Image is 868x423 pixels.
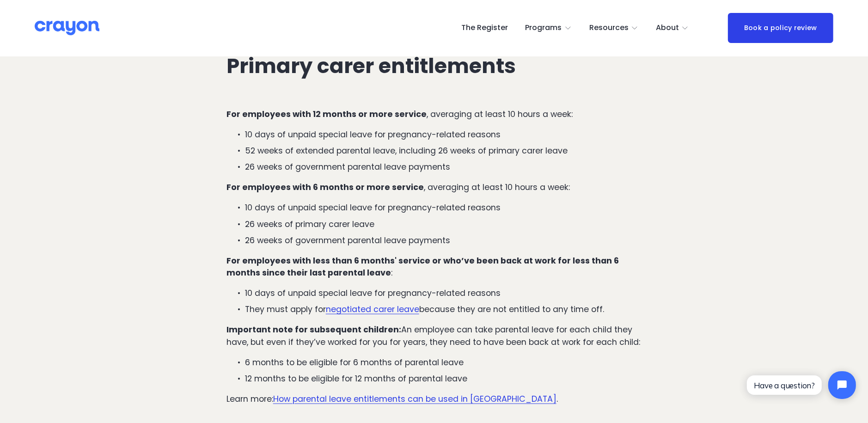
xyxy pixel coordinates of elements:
[656,21,689,36] a: folder dropdown
[245,373,642,385] p: 12 months to be eligible for 12 months of parental leave
[226,109,427,120] strong: For employees with 12 months or more service
[245,129,642,141] p: 10 days of unpaid special leave for pregnancy-related reasons
[226,55,642,78] h2: Primary carer entitlements
[245,303,642,315] p: They must apply for because they are not entitled to any time off.
[226,182,424,193] strong: For employees with 6 months or more service
[526,21,562,35] span: Programs
[461,21,508,36] a: The Register
[226,181,642,193] p: , averaging at least 10 hours a week:
[273,393,556,405] a: How parental leave entitlements can be used in [GEOGRAPHIC_DATA]
[589,21,629,35] span: Resources
[35,20,99,36] img: Crayon
[226,324,642,348] p: An employee can take parental leave for each child they have, but even if they’ve worked for you ...
[326,304,419,315] a: negotiated carer leave
[226,255,621,278] strong: For employees with less than 6 months' service or who’ve been back at work for less than 6 months...
[245,234,642,246] p: 26 weeks of government parental leave payments
[656,21,679,35] span: About
[526,21,572,36] a: folder dropdown
[245,161,642,173] p: 26 weeks of government parental leave payments
[728,13,833,43] a: Book a policy review
[226,324,401,335] strong: Important note for subsequent children:
[245,287,642,299] p: 10 days of unpaid special leave for pregnancy-related reasons
[226,255,642,279] p: :
[226,393,642,405] p: Learn more: .
[589,21,639,36] a: folder dropdown
[226,108,642,120] p: , averaging at least 10 hours a week:
[245,218,642,230] p: 26 weeks of primary carer leave
[245,356,642,368] p: 6 months to be eligible for 6 months of parental leave
[245,145,642,157] p: 52 weeks of extended parental leave, including 26 weeks of primary carer leave
[739,363,864,407] iframe: Tidio Chat
[245,202,642,214] p: 10 days of unpaid special leave for pregnancy-related reasons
